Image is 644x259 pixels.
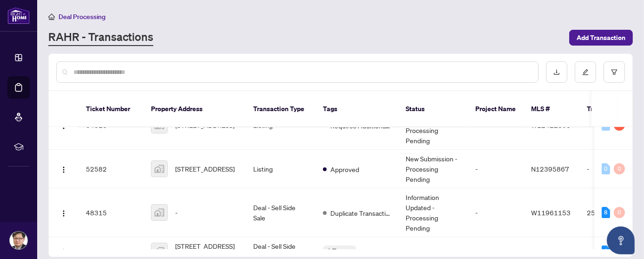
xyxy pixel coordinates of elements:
div: 1 [602,246,610,257]
span: edit [582,69,589,75]
img: thumbnail-img [151,161,167,177]
a: RAHR - Transactions [48,29,153,46]
span: N12277849 [531,247,569,255]
span: home [48,13,55,20]
button: Logo [56,161,71,176]
button: Logo [56,205,71,220]
button: filter [604,61,625,83]
img: Profile Icon [10,232,27,249]
span: filter [611,69,618,75]
img: Logo [60,248,67,256]
th: Ticket Number [79,91,144,127]
button: edit [575,61,596,83]
div: 0 [614,207,625,218]
span: Deal Processing [59,13,105,21]
th: Property Address [144,91,246,127]
button: Open asap [607,226,635,254]
th: Project Name [468,91,524,127]
span: Duplicate Transaction [330,208,391,218]
span: W11961153 [531,208,571,217]
div: 8 [602,207,610,218]
td: - [468,188,524,237]
div: 0 [602,163,610,174]
th: Status [398,91,468,127]
td: 48315 [79,188,144,237]
img: thumbnail-img [151,243,167,259]
td: Listing [246,150,315,188]
span: [STREET_ADDRESS] [175,164,235,174]
th: Tags [315,91,398,127]
th: Transaction Type [246,91,315,127]
span: download [553,69,560,75]
span: N12395867 [531,165,569,173]
button: Add Transaction [569,30,633,46]
th: MLS # [524,91,579,127]
button: Logo [56,244,71,259]
img: thumbnail-img [151,205,167,220]
span: Add Transaction [577,30,625,45]
td: Information Updated - Processing Pending [398,188,468,237]
td: 52582 [79,150,144,188]
img: Logo [60,166,67,173]
button: download [546,61,567,83]
span: Approved [330,164,359,174]
td: - [468,150,524,188]
img: logo [7,7,30,24]
td: New Submission - Processing Pending [398,150,468,188]
span: - [175,207,177,218]
span: down [348,249,353,253]
img: Logo [60,210,67,217]
div: 0 [614,163,625,174]
span: 4 Tags [327,246,346,256]
td: Deal - Sell Side Sale [246,188,315,237]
